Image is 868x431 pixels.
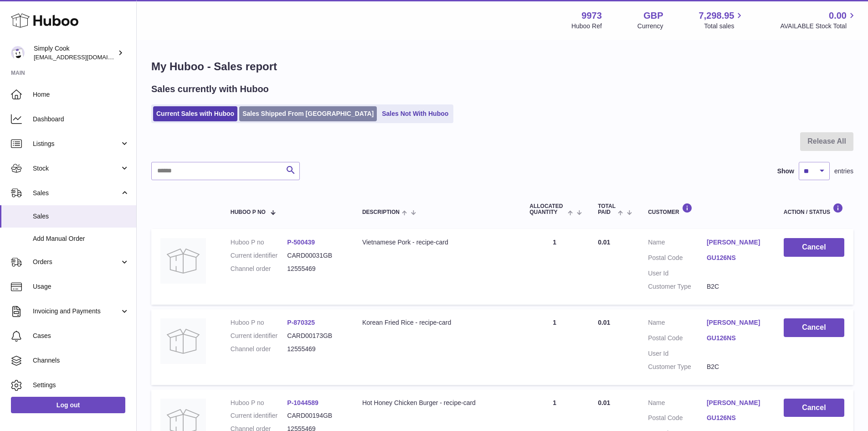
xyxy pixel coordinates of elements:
[231,411,288,420] dt: Current identifier
[699,10,745,31] a: 7,298.95 Total sales
[231,345,288,353] dt: Channel order
[707,254,765,262] a: GU126NS
[784,238,844,257] button: Cancel
[520,229,589,305] td: 1
[287,399,318,406] a: P-1044589
[362,209,400,215] span: Description
[780,10,857,31] a: 0.00 AVAILABLE Stock Total
[151,83,269,95] h2: Sales currently with Huboo
[598,399,610,406] span: 0.01
[33,356,129,365] span: Channels
[160,318,206,364] img: no-photo.jpg
[287,319,315,326] a: P-870325
[33,381,129,389] span: Settings
[648,269,707,278] dt: User Id
[33,212,129,221] span: Sales
[33,90,129,99] span: Home
[33,332,129,340] span: Cases
[362,238,511,247] div: Vietnamese Pork - recipe-card
[780,22,857,31] span: AVAILABLE Stock Total
[707,318,765,327] a: [PERSON_NAME]
[33,234,129,243] span: Add Manual Order
[153,106,237,121] a: Current Sales with Huboo
[777,167,794,176] label: Show
[648,203,765,215] div: Customer
[648,363,707,371] dt: Customer Type
[784,318,844,337] button: Cancel
[643,10,663,22] strong: GBP
[707,399,765,407] a: [PERSON_NAME]
[33,115,129,124] span: Dashboard
[33,258,120,266] span: Orders
[648,349,707,358] dt: User Id
[707,414,765,422] a: GU126NS
[362,399,511,407] div: Hot Honey Chicken Burger - recipe-card
[834,167,853,176] span: entries
[239,106,377,121] a: Sales Shipped From [GEOGRAPHIC_DATA]
[648,414,707,425] dt: Postal Code
[33,164,120,173] span: Stock
[648,318,707,329] dt: Name
[231,209,266,215] span: Huboo P no
[379,106,452,121] a: Sales Not With Huboo
[648,399,707,410] dt: Name
[699,10,734,22] span: 7,298.95
[707,334,765,343] a: GU126NS
[287,411,344,420] dd: CARD00194GB
[34,44,116,62] div: Simply Cook
[707,363,765,371] dd: B2C
[529,203,565,215] span: ALLOCATED Quantity
[33,189,120,197] span: Sales
[598,319,610,326] span: 0.01
[287,265,344,273] dd: 12555469
[637,22,663,31] div: Currency
[707,282,765,291] dd: B2C
[231,318,288,327] dt: Huboo P no
[648,238,707,249] dt: Name
[648,254,707,265] dt: Postal Code
[151,59,853,74] h1: My Huboo - Sales report
[33,282,129,291] span: Usage
[231,399,288,407] dt: Huboo P no
[11,397,125,413] a: Log out
[34,53,134,61] span: [EMAIL_ADDRESS][DOMAIN_NAME]
[571,22,602,31] div: Huboo Ref
[829,10,847,22] span: 0.00
[11,46,25,60] img: internalAdmin-9973@internal.huboo.com
[231,238,288,247] dt: Huboo P no
[520,309,589,385] td: 1
[287,239,315,246] a: P-500439
[287,345,344,353] dd: 12555469
[160,238,206,284] img: no-photo.jpg
[362,318,511,327] div: Korean Fried Rice - recipe-card
[231,251,288,260] dt: Current identifier
[784,203,844,215] div: Action / Status
[231,265,288,273] dt: Channel order
[33,307,120,316] span: Invoicing and Payments
[707,238,765,247] a: [PERSON_NAME]
[33,140,120,148] span: Listings
[581,10,602,22] strong: 9973
[704,22,745,31] span: Total sales
[598,239,610,246] span: 0.01
[784,399,844,417] button: Cancel
[287,332,344,340] dd: CARD00173GB
[287,251,344,260] dd: CARD00031GB
[648,334,707,345] dt: Postal Code
[648,282,707,291] dt: Customer Type
[598,203,616,215] span: Total paid
[231,332,288,340] dt: Current identifier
